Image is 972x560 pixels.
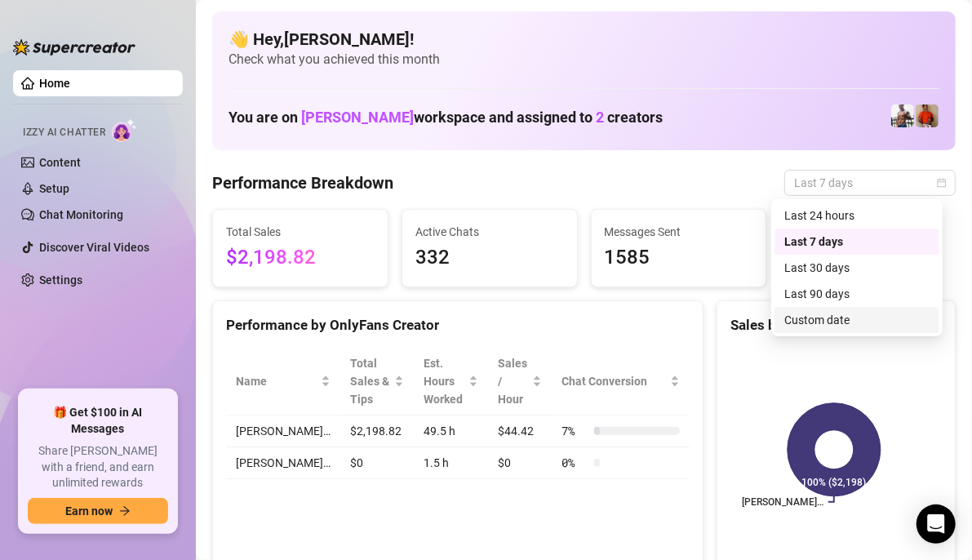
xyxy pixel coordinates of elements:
a: Content [39,156,81,169]
div: Open Intercom Messenger [917,504,956,544]
img: JUSTIN [891,104,914,127]
td: [PERSON_NAME]… [226,447,340,479]
span: Check what you achieved this month [229,51,939,69]
th: Chat Conversion [552,348,690,416]
span: calendar [937,178,947,188]
td: 1.5 h [414,447,488,479]
span: 332 [415,242,564,273]
span: [PERSON_NAME] [301,109,414,126]
th: Sales / Hour [488,348,552,416]
span: 0 % [561,454,588,472]
span: $2,198.82 [226,242,375,273]
td: $2,198.82 [340,416,414,447]
h4: Performance Breakdown [212,171,393,194]
span: Last 7 days [794,171,946,195]
span: Active Chats [415,223,564,241]
span: Total Sales & Tips [350,354,391,408]
span: arrow-right [119,505,131,517]
div: Last 30 days [774,255,939,281]
span: Share [PERSON_NAME] with a friend, and earn unlimited rewards [28,443,168,491]
td: $0 [488,447,552,479]
div: Last 7 days [784,233,930,251]
text: [PERSON_NAME]… [742,496,823,508]
td: [PERSON_NAME]… [226,416,340,447]
h4: 👋 Hey, [PERSON_NAME] ! [229,28,939,51]
span: Earn now [65,504,113,518]
th: Name [226,348,340,416]
h1: You are on workspace and assigned to creators [229,109,663,127]
img: logo-BBDzfeDw.svg [13,39,135,56]
div: Est. Hours Worked [424,354,465,408]
span: Messages Sent [605,223,753,241]
span: 1585 [605,242,753,273]
span: Sales / Hour [498,354,529,408]
div: Last 24 hours [774,202,939,229]
span: 2 [596,109,604,126]
td: $0 [340,447,414,479]
a: Settings [39,273,82,287]
span: Izzy AI Chatter [23,125,105,140]
span: Chat Conversion [561,372,667,390]
div: Performance by OnlyFans Creator [226,314,690,336]
img: Justin [916,104,939,127]
div: Last 90 days [774,281,939,307]
div: Sales by OnlyFans Creator [730,314,942,336]
span: Name [236,372,317,390]
span: 🎁 Get $100 in AI Messages [28,405,168,437]
button: Earn nowarrow-right [28,498,168,524]
a: Discover Viral Videos [39,241,149,254]
img: AI Chatter [112,118,137,142]
td: 49.5 h [414,416,488,447]
span: Total Sales [226,223,375,241]
a: Setup [39,182,69,195]
div: Custom date [784,311,930,329]
div: Last 30 days [784,259,930,277]
div: Custom date [774,307,939,333]
a: Home [39,77,70,90]
th: Total Sales & Tips [340,348,414,416]
div: Last 24 hours [784,207,930,224]
div: Last 90 days [784,285,930,303]
td: $44.42 [488,416,552,447]
div: Last 7 days [774,229,939,255]
span: 7 % [561,422,588,440]
a: Chat Monitoring [39,208,123,221]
